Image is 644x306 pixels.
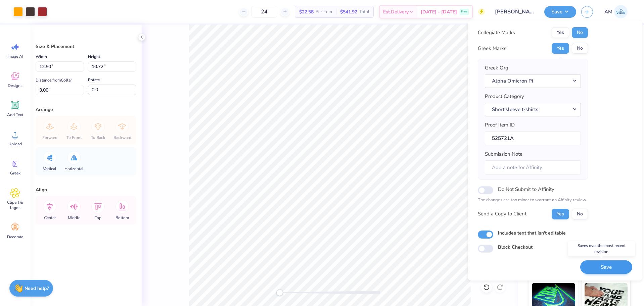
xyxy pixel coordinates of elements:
[601,5,631,18] a: AM
[88,53,100,61] label: Height
[116,215,129,220] span: Bottom
[552,43,569,54] button: Yes
[359,8,369,15] span: Total
[552,209,569,219] button: Yes
[8,141,22,147] span: Upload
[8,83,22,88] span: Designs
[44,215,56,220] span: Center
[498,229,566,237] label: Includes text that isn't editable
[498,185,554,194] label: Do Not Submit to Affinity
[383,8,409,15] span: Est. Delivery
[604,8,612,16] span: AM
[485,160,581,175] input: Add a note for Affinity
[478,29,515,37] div: Collegiate Marks
[498,244,533,251] label: Block Checkout
[36,186,136,193] div: Align
[88,76,100,84] label: Rotate
[572,27,588,38] button: No
[4,200,26,210] span: Clipart & logos
[25,285,49,292] strong: Need help?
[485,64,508,72] label: Greek Org
[36,106,136,113] div: Arrange
[485,93,524,100] label: Product Category
[43,166,56,171] span: Vertical
[485,121,515,129] label: Proof Item ID
[580,260,632,274] button: Save
[316,8,332,15] span: Per Item
[340,8,357,15] span: $541.92
[568,241,635,256] div: Saves over the most recent revision
[485,74,581,88] button: Alpha Omicron Pi
[461,9,467,14] span: Free
[36,43,136,50] div: Size & Placement
[614,5,628,18] img: Arvi Mikhail Parcero
[64,166,84,171] span: Horizontal
[490,5,539,18] input: Untitled Design
[7,54,23,59] span: Image AI
[36,76,72,84] label: Distance from Collar
[68,215,80,220] span: Middle
[7,112,23,117] span: Add Text
[485,103,581,116] button: Short sleeve t-shirts
[552,27,569,38] button: Yes
[10,170,20,176] span: Greek
[276,289,283,296] div: Accessibility label
[36,53,47,61] label: Width
[7,234,23,240] span: Decorate
[95,215,101,220] span: Top
[485,150,522,158] label: Submission Note
[572,43,588,54] button: No
[478,197,588,204] p: The changes are too minor to warrant an Affinity review.
[421,8,457,15] span: [DATE] - [DATE]
[572,209,588,219] button: No
[544,6,576,18] button: Save
[299,8,314,15] span: $22.58
[478,45,506,52] div: Greek Marks
[251,6,277,18] input: – –
[478,210,526,218] div: Send a Copy to Client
